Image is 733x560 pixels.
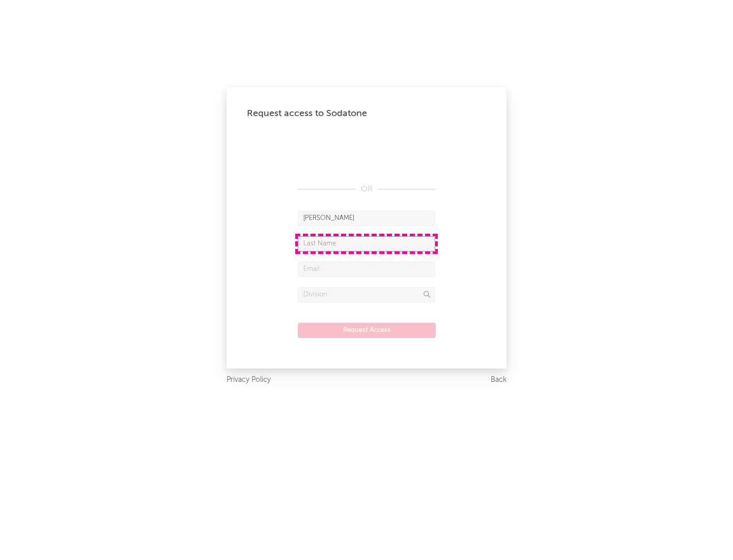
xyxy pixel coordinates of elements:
button: Request Access [298,323,436,338]
input: First Name [298,211,435,226]
a: Privacy Policy [227,374,271,386]
input: Division [298,287,435,302]
a: Back [491,374,506,386]
div: Request access to Sodatone [247,107,486,120]
input: Last Name [298,236,435,251]
input: Email [298,262,435,277]
div: OR [298,183,435,195]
